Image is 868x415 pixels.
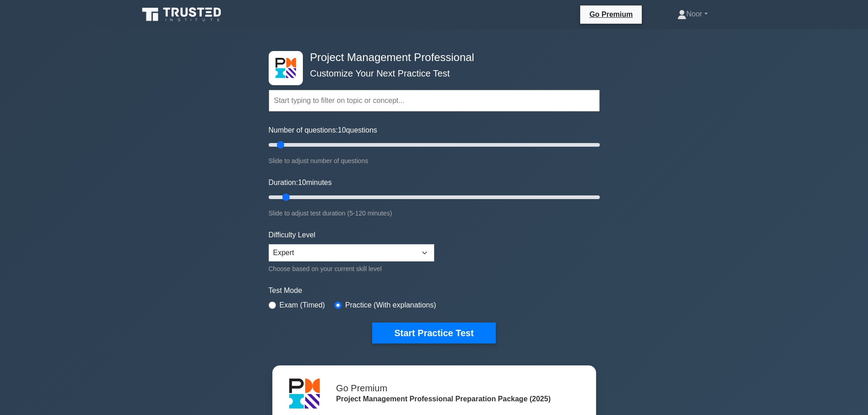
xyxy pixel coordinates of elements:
[345,300,436,311] label: Practice (With explanations)
[269,125,377,136] label: Number of questions: questions
[280,300,325,311] label: Exam (Timed)
[269,230,316,241] label: Difficulty Level
[269,208,600,219] div: Slide to adjust test duration (5-120 minutes)
[269,177,332,188] label: Duration: minutes
[338,126,346,134] span: 10
[269,155,600,166] div: Slide to adjust number of questions
[372,323,495,343] button: Start Practice Test
[269,263,434,274] div: Choose based on your current skill level
[655,5,730,23] a: Noor
[307,51,555,64] h4: Project Management Professional
[269,90,600,112] input: Start typing to filter on topic or concept...
[269,285,600,296] label: Test Mode
[298,179,306,186] span: 10
[584,9,638,20] a: Go Premium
